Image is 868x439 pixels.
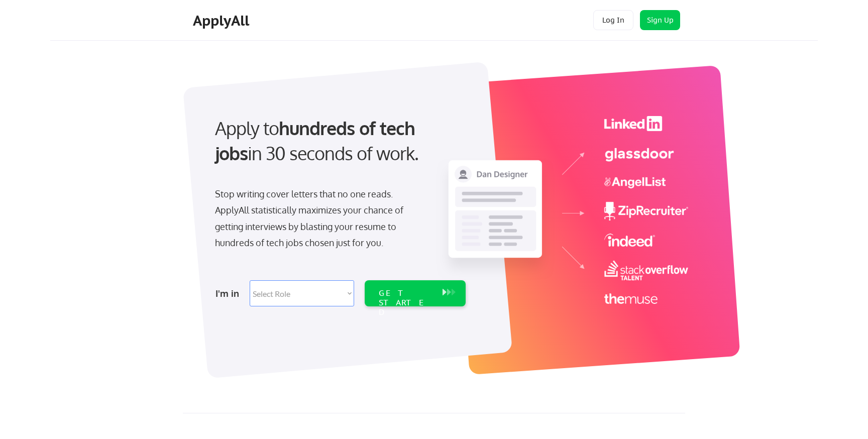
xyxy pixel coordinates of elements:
button: Sign Up [640,10,680,30]
div: ApplyAll [193,12,252,29]
div: Stop writing cover letters that no one reads. ApplyAll statistically maximizes your chance of get... [215,186,421,251]
div: GET STARTED [379,288,432,317]
strong: hundreds of tech jobs [215,117,419,164]
div: Apply to in 30 seconds of work. [215,116,462,166]
div: I'm in [215,285,244,301]
button: Log In [593,10,633,30]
